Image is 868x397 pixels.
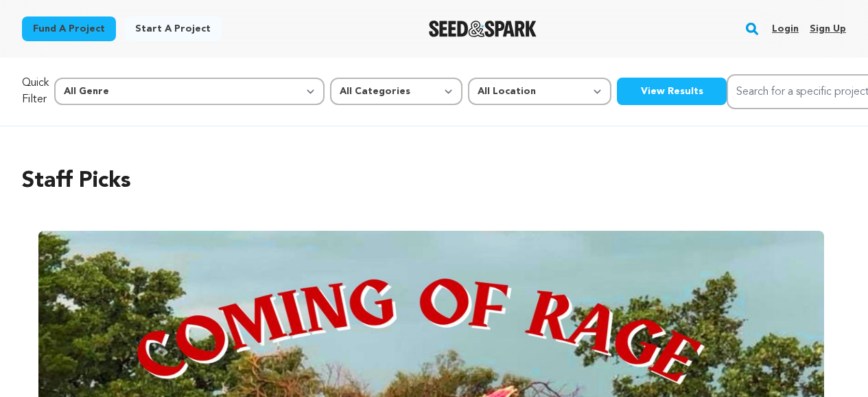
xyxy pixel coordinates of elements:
a: Login [772,18,799,40]
a: Start a project [124,16,222,41]
h2: Staff Picks [22,165,846,198]
button: View Results [617,78,727,105]
a: Sign up [810,18,846,40]
p: Quick Filter [22,75,49,108]
a: Seed&Spark Homepage [429,21,537,37]
a: Fund a project [22,16,116,41]
img: Seed&Spark Logo Dark Mode [429,21,537,37]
